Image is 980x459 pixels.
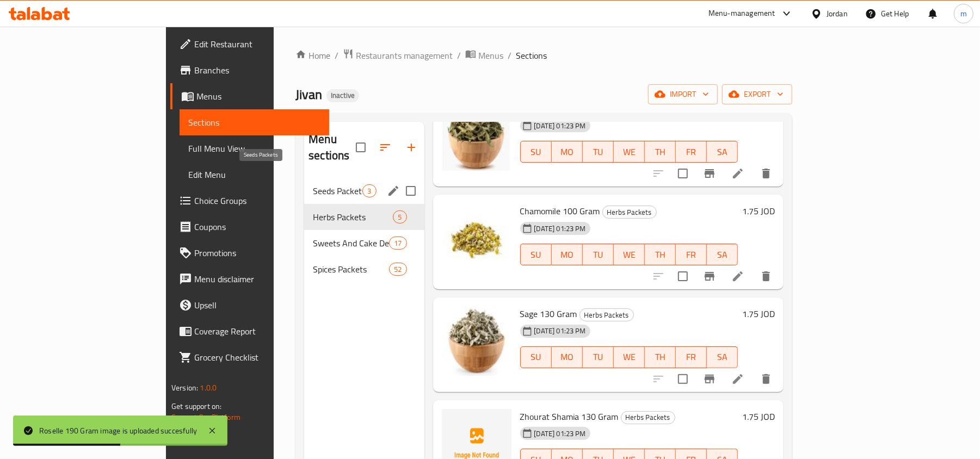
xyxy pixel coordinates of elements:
[520,408,619,425] span: Zhourat Shamia 130 Gram
[676,346,707,368] button: FR
[583,346,614,368] button: TU
[304,173,424,287] nav: Menu sections
[194,325,321,338] span: Coverage Report
[313,210,393,224] span: Herbs Packets
[194,299,321,312] span: Upsell
[390,238,406,249] span: 17
[465,48,503,63] a: Menus
[697,160,723,187] button: Branch-specific-item
[170,266,330,292] a: Menu disclaimer
[170,214,330,240] a: Coupons
[618,247,640,263] span: WE
[711,247,734,263] span: SA
[583,141,614,163] button: TU
[171,381,198,395] span: Version:
[326,89,359,102] div: Inactive
[731,373,744,386] a: Edit menu item
[697,366,723,392] button: Branch-specific-item
[580,308,634,321] div: Herbs Packets
[671,162,694,185] span: Select to update
[170,344,330,370] a: Grocery Checklist
[170,188,330,214] a: Choice Groups
[295,48,792,63] nav: breadcrumb
[697,263,723,289] button: Branch-specific-item
[742,203,775,219] h6: 1.75 JOD
[393,212,406,222] span: 5
[188,168,321,181] span: Edit Menu
[649,349,671,365] span: TH
[707,346,738,368] button: SA
[603,206,656,219] span: Herbs Packets
[196,90,321,103] span: Menus
[520,346,552,368] button: SU
[170,240,330,266] a: Promotions
[194,38,321,51] span: Edit Restaurant
[671,265,694,288] span: Select to update
[602,206,657,219] div: Herbs Packets
[753,366,779,392] button: delete
[614,141,645,163] button: WE
[731,167,744,180] a: Edit menu item
[731,270,744,283] a: Edit menu item
[313,237,389,250] span: Sweets And Cake Decoration Packets
[587,247,609,263] span: TU
[530,326,590,336] span: [DATE] 01:23 PM
[194,194,321,207] span: Choice Groups
[742,409,775,424] h6: 1.75 JOD
[680,144,702,160] span: FR
[657,88,709,101] span: import
[508,49,511,62] li: /
[707,244,738,265] button: SA
[170,57,330,83] a: Branches
[457,49,461,62] li: /
[530,224,590,234] span: [DATE] 01:23 PM
[390,264,406,275] span: 52
[621,411,675,424] span: Herbs Packets
[304,230,424,256] div: Sweets And Cake Decoration Packets17
[827,8,848,20] div: Jordan
[385,183,402,199] button: edit
[552,141,583,163] button: MO
[170,292,330,318] a: Upsell
[525,247,547,263] span: SU
[530,429,590,439] span: [DATE] 01:23 PM
[343,48,453,63] a: Restaurants management
[645,244,676,265] button: TH
[180,109,330,135] a: Sections
[442,306,511,376] img: Sage 130 Gram
[309,131,355,164] h2: Menu sections
[621,411,675,424] div: Herbs Packets
[552,346,583,368] button: MO
[313,184,362,197] span: Seeds Packets
[363,186,375,196] span: 3
[556,247,578,263] span: MO
[372,134,398,160] span: Sort sections
[520,203,600,219] span: Chamomile 100 Gram
[194,220,321,233] span: Coupons
[520,244,552,265] button: SU
[525,349,547,365] span: SU
[580,309,633,321] span: Herbs Packets
[587,349,609,365] span: TU
[614,346,645,368] button: WE
[356,49,453,62] span: Restaurants management
[960,8,967,20] span: m
[649,144,671,160] span: TH
[520,141,552,163] button: SU
[170,83,330,109] a: Menus
[194,272,321,286] span: Menu disclaimer
[618,349,640,365] span: WE
[753,263,779,289] button: delete
[188,142,321,155] span: Full Menu View
[645,346,676,368] button: TH
[648,84,718,104] button: import
[680,247,702,263] span: FR
[614,244,645,265] button: WE
[649,247,671,263] span: TH
[304,204,424,230] div: Herbs Packets5
[171,399,221,413] span: Get support on:
[389,237,406,250] div: items
[304,178,424,204] div: Seeds Packets3edit
[525,144,547,160] span: SU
